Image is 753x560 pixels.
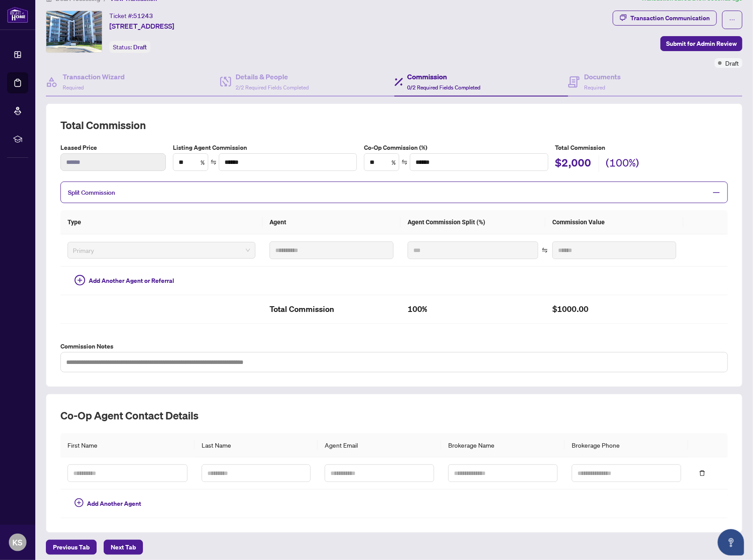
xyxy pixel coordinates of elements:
h4: Transaction Wizard [63,71,125,82]
span: 0/2 Required Fields Completed [408,84,481,91]
button: Add Another Agent or Referral [67,274,181,288]
th: Brokerage Phone [565,433,688,457]
label: Leased Price [60,143,166,152]
h2: Co-op Agent Contact Details [60,408,728,423]
span: Submit for Admin Review [666,37,737,51]
span: Split Commission [68,189,115,197]
label: Listing Agent Commission [173,143,357,152]
span: delete [699,470,705,476]
img: logo [7,7,28,23]
span: Add Another Agent [87,499,141,508]
h4: Commission [408,71,481,82]
th: Type [60,210,262,234]
span: ellipsis [729,17,735,23]
h4: Documents [584,71,621,82]
h2: Total Commission [60,118,728,132]
h2: Total Commission [270,302,393,316]
h4: Details & People [236,71,309,82]
button: Previous Tab [46,540,97,555]
th: Agent Commission Split (%) [401,210,546,234]
span: Required [584,84,605,91]
span: 51243 [133,12,153,20]
span: Primary [73,244,250,257]
th: First Name [60,433,195,457]
label: Co-Op Commission (%) [364,143,548,152]
span: KS [13,536,23,549]
h2: 100% [408,302,539,316]
div: Status: [109,41,150,53]
span: Add Another Agent or Referral [89,276,174,286]
label: Commission Notes [60,341,728,351]
div: Ticket #: [109,11,153,21]
span: [STREET_ADDRESS] [109,21,174,31]
span: plus-circle [75,498,83,507]
span: Draft [725,58,739,68]
span: Previous Tab [53,540,90,554]
button: Add Another Agent [67,497,148,511]
span: 2/2 Required Fields Completed [236,84,309,91]
img: IMG-W12304642_1.jpg [46,11,102,52]
span: swap [401,159,408,165]
th: Agent Email [318,433,441,457]
span: minus [712,189,720,197]
th: Brokerage Name [441,433,565,457]
button: Next Tab [104,540,143,555]
button: Submit for Admin Review [660,36,742,51]
h5: Total Commission [555,143,728,152]
span: plus-circle [75,275,85,286]
span: Draft [133,43,147,51]
h2: $2,000 [555,156,592,172]
div: Split Commission [60,182,728,203]
span: swap [542,247,548,253]
h2: (100%) [606,156,640,172]
th: Agent [262,210,401,234]
button: Open asap [718,529,744,556]
span: swap [210,159,217,165]
span: Next Tab [111,540,136,554]
th: Commission Value [545,210,683,234]
span: Required [63,84,84,91]
div: Transaction Communication [630,11,710,25]
th: Last Name [195,433,318,457]
h2: $1000.00 [552,302,676,316]
button: Transaction Communication [613,11,717,26]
